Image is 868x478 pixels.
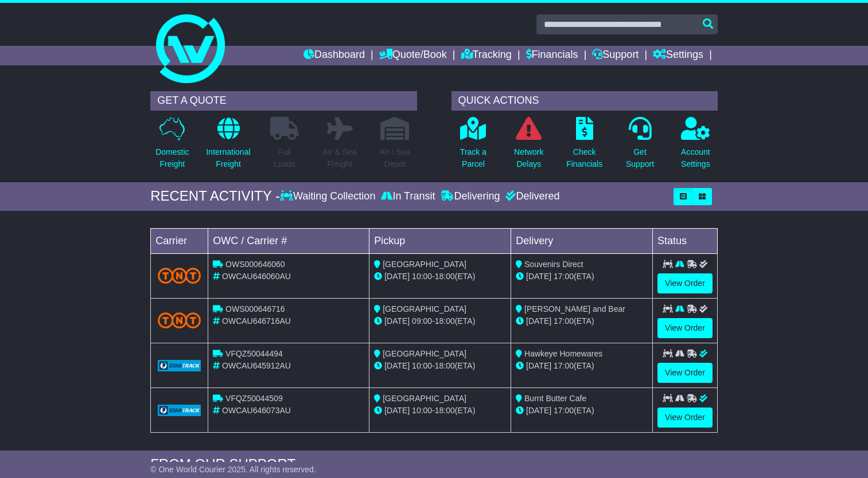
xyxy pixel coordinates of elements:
[225,304,285,314] span: OWS000646716
[554,406,574,415] span: 17:00
[524,260,583,269] span: Souvenirs Direct
[322,146,356,170] p: Air & Sea Freight
[205,116,251,177] a: InternationalFreight
[435,361,455,370] span: 18:00
[524,394,586,403] span: Burnt Butter Cafe
[158,405,201,416] img: GetCarrierServiceLogo
[657,318,713,338] a: View Order
[625,116,655,177] a: GetSupport
[222,272,291,281] span: OWCAU646060AU
[412,361,432,370] span: 10:00
[460,116,487,177] a: Track aParcel
[513,116,544,177] a: NetworkDelays
[158,268,201,283] img: TNT_Domestic.png
[438,190,503,203] div: Delivering
[412,272,432,281] span: 10:00
[524,304,625,314] span: [PERSON_NAME] and Bear
[379,46,447,65] a: Quote/Book
[383,349,466,358] span: [GEOGRAPHIC_DATA]
[151,228,208,253] td: Carrier
[412,406,432,415] span: 10:00
[369,228,511,253] td: Pickup
[592,46,639,65] a: Support
[225,349,283,358] span: VFQZ50044494
[208,228,369,253] td: OWC / Carrier #
[657,408,713,428] a: View Order
[379,146,410,170] p: Air / Sea Depot
[225,394,283,403] span: VFQZ50044509
[384,406,410,415] span: [DATE]
[516,271,648,283] div: (ETA)
[378,190,438,203] div: In Transit
[150,91,417,111] div: GET A QUOTE
[516,315,648,327] div: (ETA)
[222,406,291,415] span: OWCAU646073AU
[435,272,455,281] span: 18:00
[653,46,703,65] a: Settings
[680,116,711,177] a: AccountSettings
[516,360,648,372] div: (ETA)
[383,304,466,314] span: [GEOGRAPHIC_DATA]
[461,46,512,65] a: Tracking
[222,316,291,326] span: OWCAU646716AU
[514,146,543,170] p: Network Delays
[526,361,551,370] span: [DATE]
[225,260,285,269] span: OWS000646060
[460,146,486,170] p: Track a Parcel
[222,361,291,370] span: OWCAU645912AU
[155,116,189,177] a: DomesticFreight
[150,456,718,473] div: FROM OUR SUPPORT
[384,272,410,281] span: [DATE]
[150,188,280,205] div: RECENT ACTIVITY -
[374,271,506,283] div: - (ETA)
[657,363,713,383] a: View Order
[280,190,378,203] div: Waiting Collection
[554,272,574,281] span: 17:00
[435,406,455,415] span: 18:00
[158,312,201,328] img: TNT_Domestic.png
[554,316,574,326] span: 17:00
[526,272,551,281] span: [DATE]
[435,316,455,326] span: 18:00
[626,146,654,170] p: Get Support
[566,116,603,177] a: CheckFinancials
[303,46,365,65] a: Dashboard
[511,228,653,253] td: Delivery
[383,394,466,403] span: [GEOGRAPHIC_DATA]
[374,360,506,372] div: - (ETA)
[384,361,410,370] span: [DATE]
[526,46,578,65] a: Financials
[383,260,466,269] span: [GEOGRAPHIC_DATA]
[374,405,506,417] div: - (ETA)
[526,316,551,326] span: [DATE]
[451,91,718,111] div: QUICK ACTIONS
[657,273,713,293] a: View Order
[155,146,189,170] p: Domestic Freight
[681,146,710,170] p: Account Settings
[516,405,648,417] div: (ETA)
[150,465,316,474] span: © One World Courier 2025. All rights reserved.
[270,146,299,170] p: Full Loads
[524,349,602,358] span: Hawkeye Homewares
[526,406,551,415] span: [DATE]
[158,360,201,371] img: GetCarrierServiceLogo
[566,146,602,170] p: Check Financials
[374,315,506,327] div: - (ETA)
[503,190,559,203] div: Delivered
[384,316,410,326] span: [DATE]
[206,146,250,170] p: International Freight
[412,316,432,326] span: 09:00
[554,361,574,370] span: 17:00
[653,228,718,253] td: Status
